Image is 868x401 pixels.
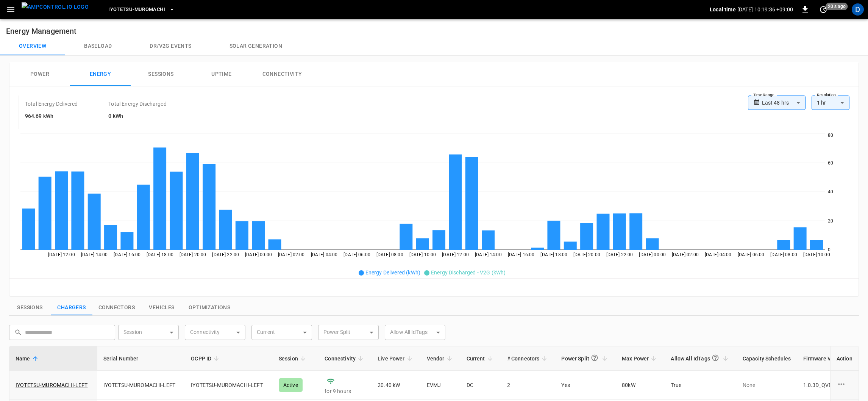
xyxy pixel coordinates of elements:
tspan: [DATE] 22:00 [606,252,633,257]
span: Power Split [561,351,610,366]
p: for 9 hours [325,387,365,395]
tspan: [DATE] 20:00 [573,252,600,257]
tspan: 80 [828,133,833,138]
span: Connectivity [325,354,365,363]
button: show latest sessions [9,300,51,316]
tspan: [DATE] 04:00 [705,252,732,257]
div: profile-icon [852,3,864,16]
tspan: [DATE] 16:00 [114,252,141,257]
tspan: [DATE] 02:00 [278,252,305,257]
button: Power [9,62,70,86]
th: Serial Number [97,346,185,371]
tspan: [DATE] 20:00 [180,252,206,257]
td: 2 [501,371,556,400]
tspan: 20 [828,218,833,224]
div: charge point options [837,379,852,391]
button: Sessions [131,62,191,86]
p: Total Energy Delivered [25,100,78,108]
tspan: [DATE] 00:00 [639,252,666,257]
tspan: 60 [828,160,833,166]
tspan: [DATE] 14:00 [475,252,502,257]
h6: 964.69 kWh [25,112,78,121]
tspan: [DATE] 12:00 [48,252,75,257]
tspan: [DATE] 08:00 [770,252,797,257]
span: Energy Delivered (kWh) [365,269,420,276]
tspan: [DATE] 10:00 [409,252,436,257]
td: EVMJ [421,371,461,400]
button: Dr/V2G events [131,37,210,55]
span: Current [467,354,495,363]
span: Firmware Version [803,354,856,363]
td: 1.0.3D_QVD [797,371,862,400]
div: Active [279,378,303,392]
span: Iyotetsu-Muromachi [108,5,165,14]
button: Baseload [65,37,131,55]
button: Energy [70,62,131,86]
span: Vendor [427,354,454,363]
tspan: [DATE] 08:00 [376,252,403,257]
td: True [665,371,736,400]
button: Solar generation [211,37,301,55]
span: Live Power [378,354,415,363]
span: # Connectors [507,354,550,363]
tspan: [DATE] 06:00 [343,252,370,257]
h6: 0 kWh [108,112,166,121]
tspan: [DATE] 02:00 [672,252,699,257]
button: Uptime [191,62,252,86]
button: Iyotetsu-Muromachi [105,2,178,17]
span: Energy Discharged - V2G (kWh) [431,269,506,276]
tspan: [DATE] 18:00 [147,252,173,257]
div: Last 48 hrs [762,96,806,110]
td: IYOTETSU-MUROMACHI-LEFT [97,371,185,400]
button: Connectivity [252,62,312,86]
label: Resolution [817,92,836,98]
p: [DATE] 10:19:36 +09:00 [737,6,793,13]
span: Session [279,354,308,363]
td: 80 kW [616,371,665,400]
img: ampcontrol.io logo [22,2,89,12]
tspan: 40 [828,189,833,194]
td: 20.40 kW [372,371,421,400]
button: show latest connectors [92,300,141,316]
th: Action [830,346,859,371]
button: show latest charge points [51,300,92,316]
tspan: [DATE] 22:00 [212,252,239,257]
tspan: [DATE] 12:00 [442,252,469,257]
tspan: [DATE] 16:00 [508,252,535,257]
a: IYOTETSU-MUROMACHI-LEFT [16,381,87,389]
tspan: [DATE] 10:00 [803,252,830,257]
span: Allow All IdTags [671,351,730,366]
th: Capacity Schedules [737,346,797,371]
span: Max Power [622,354,659,363]
button: show latest vehicles [141,300,183,316]
td: Yes [555,371,616,400]
span: Name [16,354,40,363]
tspan: 0 [828,247,831,252]
tspan: [DATE] 00:00 [245,252,272,257]
span: OCPP ID [191,354,221,363]
p: None [743,381,791,389]
tspan: [DATE] 04:00 [311,252,338,257]
td: IYOTETSU-MUROMACHI-LEFT [185,371,273,400]
span: 20 s ago [826,3,848,10]
p: Local time [710,6,736,13]
button: show latest optimizations [183,300,236,316]
div: 1 hr [812,96,849,110]
p: Total Energy Discharged [108,100,166,108]
button: set refresh interval [817,3,829,16]
tspan: [DATE] 18:00 [540,252,567,257]
tspan: [DATE] 14:00 [81,252,108,257]
tspan: [DATE] 06:00 [738,252,765,257]
td: DC [461,371,501,400]
label: Time Range [753,92,774,98]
